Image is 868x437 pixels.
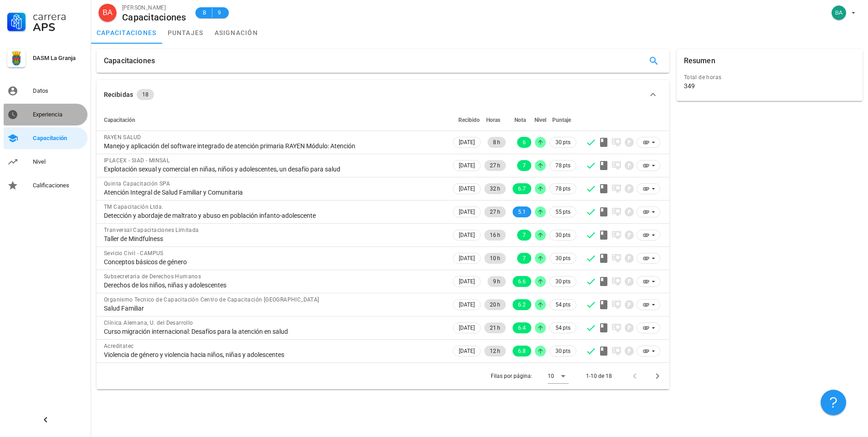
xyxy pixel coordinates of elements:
[555,138,570,147] span: 30 pts
[490,160,500,171] span: 27 h
[4,175,87,196] a: Calificaciones
[104,181,170,187] span: Quinta Capacitación SPA
[548,109,578,131] th: Puntaje
[518,206,526,217] span: 5.1
[33,158,84,166] div: Nivel
[555,300,570,309] span: 54 pts
[490,322,500,333] span: 21 h
[555,161,570,170] span: 78 pts
[104,281,444,289] div: Derechos de los niños, niñas y adolescentes
[555,277,570,286] span: 30 pts
[104,250,164,256] span: Sevicio Civil - CAMPUS
[649,368,666,384] button: Página siguiente
[555,347,570,356] span: 30 pts
[490,183,500,194] span: 32 h
[33,11,84,22] div: Carrera
[508,109,533,131] th: Nota
[201,8,208,17] span: B
[459,207,475,217] span: [DATE]
[523,137,526,148] span: 6
[4,104,87,126] a: Experiencia
[97,109,451,131] th: Capacitación
[4,80,87,102] a: Datos
[518,276,526,287] span: 6.6
[490,346,500,357] span: 12 h
[518,346,526,357] span: 6.8
[216,8,223,17] span: 9
[493,276,500,287] span: 9 h
[684,82,695,90] div: 349
[104,351,444,359] div: Violencia de género y violencia hacia niños, niñas y adolescentes
[523,253,526,264] span: 7
[104,273,201,280] span: Subsecretaria de Derechos Humanos
[33,111,84,118] div: Experiencia
[98,4,117,22] div: avatar
[104,157,169,164] span: IPLACEX - SIAD - MINSAL
[684,73,855,82] div: Total de horas
[514,117,526,123] span: Nota
[459,253,475,263] span: [DATE]
[104,296,319,303] span: Organismo Tecnico de Capacitación Centro de Capacitación [GEOGRAPHIC_DATA]
[33,182,84,189] div: Calificaciones
[104,142,444,150] div: Manejo y aplicación del software integrado de atención primaria RAYEN Módulo: Atención
[4,151,87,173] a: Nivel
[490,230,500,241] span: 16 h
[459,276,475,286] span: [DATE]
[162,22,209,44] a: puntajes
[523,230,526,241] span: 7
[104,211,444,220] div: Detección y abordaje de maltrato y abuso en población infanto-adolescente
[518,183,526,194] span: 6.7
[518,299,526,310] span: 6.2
[142,89,149,100] span: 18
[104,235,444,243] div: Taller de Mindfulness
[490,299,500,310] span: 20 h
[555,184,570,193] span: 78 pts
[459,323,475,333] span: [DATE]
[104,343,134,349] span: Acreditatec
[555,207,570,216] span: 55 pts
[104,327,444,336] div: Curso migración internacional: Desafíos para la atención en salud
[483,109,508,131] th: Horas
[490,253,500,264] span: 10 h
[486,117,500,123] span: Horas
[555,323,570,332] span: 54 pts
[459,300,475,310] span: [DATE]
[534,117,546,123] span: Nivel
[104,49,155,73] div: Capacitaciones
[555,231,570,240] span: 30 pts
[104,165,444,173] div: Explotación sexual y comercial en niñas, niños y adolescentes, un desafío para salud
[459,161,475,171] span: [DATE]
[33,55,84,62] div: DASM La Granja
[104,188,444,196] div: Atención Integral de Salud Familiar y Comunitaria
[523,160,526,171] span: 7
[548,372,554,380] div: 10
[555,254,570,263] span: 30 pts
[33,87,84,95] div: Datos
[491,363,569,389] div: Filas por página:
[91,22,162,44] a: capacitaciones
[832,5,846,20] div: avatar
[459,137,475,147] span: [DATE]
[684,49,715,73] div: Resumen
[103,4,112,22] span: BA
[490,206,500,217] span: 27 h
[548,369,569,383] div: 10Filas por página:
[493,137,500,148] span: 8 h
[459,184,475,194] span: [DATE]
[104,258,444,266] div: Conceptos básicos de género
[451,109,483,131] th: Recibido
[33,135,84,142] div: Capacitación
[104,304,444,312] div: Salud Familiar
[586,372,612,380] div: 1-10 de 18
[104,227,199,233] span: Tranversal Capacitaciones Limitada
[33,22,84,33] div: APS
[104,90,133,100] div: Recibidas
[459,346,475,356] span: [DATE]
[459,230,475,240] span: [DATE]
[104,204,163,210] span: TM Capacitación Ltda.
[122,3,186,12] div: [PERSON_NAME]
[104,117,135,123] span: Capacitación
[458,117,480,123] span: Recibido
[122,12,186,22] div: Capacitaciones
[518,322,526,333] span: 6.4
